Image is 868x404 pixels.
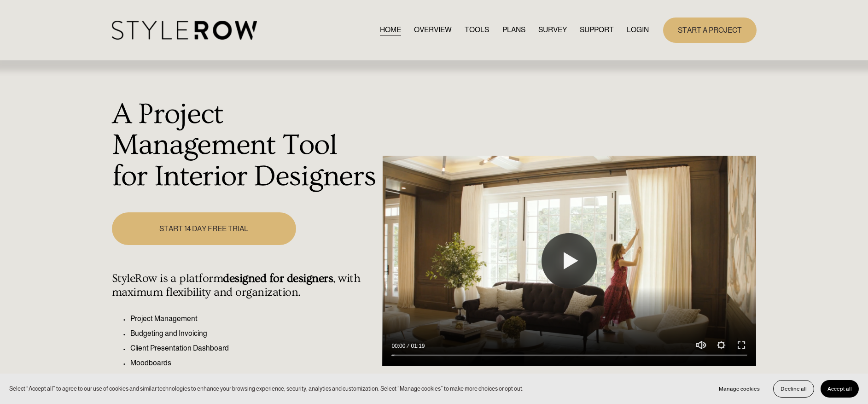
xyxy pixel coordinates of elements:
[9,384,524,393] p: Select “Accept all” to agree to our use of cookies and similar technologies to enhance your brows...
[408,341,427,351] div: Duration
[821,380,859,398] button: Accept all
[773,380,814,398] button: Decline all
[391,341,408,351] div: Current time
[580,24,614,35] span: SUPPORT
[130,343,378,354] p: Client Presentation Dashboard
[542,233,597,288] button: Play
[627,24,649,36] a: LOGIN
[663,18,757,43] a: START A PROJECT
[414,24,452,36] a: OVERVIEW
[130,313,378,324] p: Project Management
[712,380,767,398] button: Manage cookies
[223,272,333,285] strong: designed for designers
[130,357,378,369] p: Moodboards
[391,352,747,358] input: Seek
[502,24,525,36] a: PLANS
[719,386,760,392] span: Manage cookies
[580,24,614,36] a: folder dropdown
[112,272,378,299] h4: StyleRow is a platform , with maximum flexibility and organization.
[112,212,296,245] a: START 14 DAY FREE TRIAL
[380,24,401,36] a: HOME
[827,386,852,392] span: Accept all
[130,328,378,339] p: Budgeting and Invoicing
[781,386,807,392] span: Decline all
[112,99,378,193] h1: A Project Management Tool for Interior Designers
[112,21,257,40] img: StyleRow
[538,24,567,36] a: SURVEY
[465,24,489,36] a: TOOLS
[130,372,378,383] p: Order Tracking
